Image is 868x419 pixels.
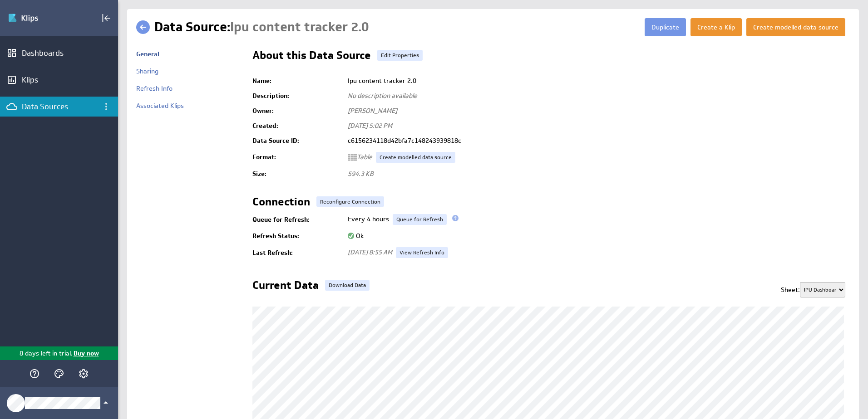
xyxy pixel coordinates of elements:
h2: Current Data [252,280,319,294]
div: Themes [51,366,67,381]
a: General [136,50,159,58]
div: Account and settings [76,366,91,381]
div: Klips [22,75,96,85]
span: No description available [348,92,417,100]
a: Create modelled data source [376,152,455,163]
a: Sharing [136,67,158,75]
td: Name: [252,73,343,88]
span: [PERSON_NAME] [348,107,397,115]
a: View Refresh Info [396,247,448,258]
h1: Data Source: [154,18,369,36]
div: Collapse [99,10,114,26]
span: Every 4 hours [348,215,389,223]
span: [DATE] 5:02 PM [348,122,392,130]
a: Edit Properties [377,50,423,61]
span: Ok [348,232,364,240]
button: Create a Klip [690,18,742,36]
td: Data Source ID: [252,133,343,148]
a: Reconfigure Connection [316,196,384,207]
div: Help [27,366,42,381]
div: Data Sources menu [99,99,114,114]
td: Created: [252,118,343,133]
a: Refresh Info [136,84,173,93]
a: Download Data [325,280,370,291]
td: Ipu content tracker 2.0 [343,73,850,88]
td: Last Refresh: [252,244,343,262]
div: Data Sources [22,102,96,112]
button: Duplicate [645,18,686,36]
td: Description: [252,88,343,103]
td: c6156234118d42bfa7c148243939818c [343,133,850,148]
h2: About this Data Source [252,50,371,64]
span: Table [348,153,372,161]
span: [DATE] 8:55 AM [348,248,392,256]
span: Ipu content tracker 2.0 [230,19,369,35]
td: Format: [252,148,343,166]
svg: Themes [54,368,64,379]
a: Queue for Refresh [393,214,447,225]
img: Klipfolio klips logo [8,11,71,25]
td: Refresh Status: [252,229,343,244]
div: Sheet: [781,280,850,297]
p: 8 days left in trial. [20,349,73,358]
div: Go to Dashboards [8,11,71,25]
img: ds-format-grid.svg [348,153,357,162]
h2: Connection [252,196,310,211]
svg: Account and settings [78,368,89,379]
a: Associated Klips [136,102,184,110]
div: Dashboards [22,48,96,58]
td: Size: [252,166,343,181]
td: Owner: [252,103,343,118]
span: 594.3 KB [348,170,374,178]
td: Queue for Refresh: [252,210,343,229]
button: Create modelled data source [746,18,845,36]
p: Buy now [73,349,99,358]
